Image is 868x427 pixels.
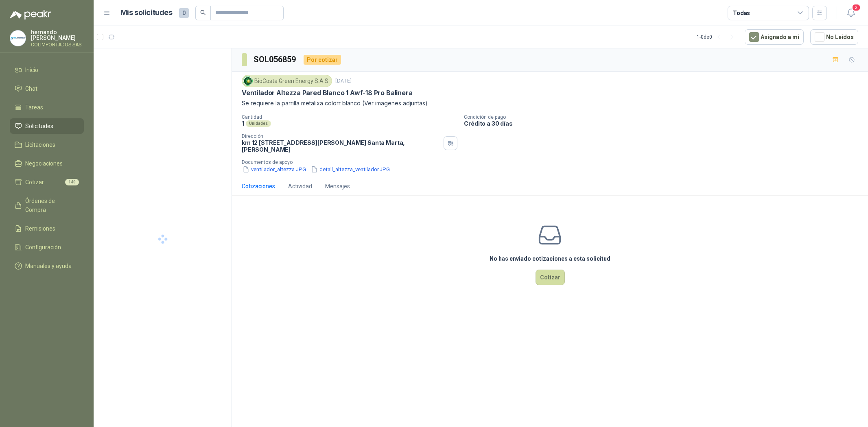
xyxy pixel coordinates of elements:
[242,182,275,191] div: Cotizaciones
[464,120,865,127] p: Crédito a 30 días
[25,103,43,112] span: Tareas
[745,29,804,45] button: Asignado a mi
[10,240,84,255] a: Configuración
[25,122,53,131] span: Solicitudes
[120,7,173,19] h1: Mis solicitudes
[25,159,63,168] span: Negociaciones
[536,270,565,285] button: Cotizar
[10,193,84,218] a: Órdenes de Compra
[10,174,84,190] a: Cotizar140
[242,165,307,174] button: ventilador_altezza.JPG
[304,55,341,65] div: Por cotizar
[10,100,84,115] a: Tareas
[179,8,189,18] span: 0
[464,114,865,120] p: Condición de pago
[31,29,84,41] p: hernando [PERSON_NAME]
[25,178,44,187] span: Cotizar
[288,182,312,191] div: Actividad
[10,62,84,78] a: Inicio
[810,29,858,45] button: No Leídos
[10,221,84,236] a: Remisiones
[310,165,391,174] button: detall_altezza_ventilador.JPG
[65,179,79,185] span: 140
[242,139,440,153] p: km 12 [STREET_ADDRESS][PERSON_NAME] Santa Marta , [PERSON_NAME]
[10,137,84,152] a: Licitaciones
[242,120,244,127] p: 1
[852,4,861,11] span: 2
[254,53,297,66] h3: SOL056859
[10,10,51,20] img: Logo peakr
[242,114,457,120] p: Cantidad
[325,182,350,191] div: Mensajes
[243,76,252,85] img: Company Logo
[25,140,55,149] span: Licitaciones
[242,133,440,139] p: Dirección
[200,10,206,15] span: search
[25,243,61,252] span: Configuración
[242,89,412,97] p: Ventilador Altezza Pared Blanco 1 Awf-18 Pro Balinera
[10,258,84,274] a: Manuales y ayuda
[246,120,271,127] div: Unidades
[10,118,84,134] a: Solicitudes
[335,77,352,85] p: [DATE]
[31,42,84,47] p: COLIMPORTADOS SAS
[25,65,38,74] span: Inicio
[242,99,858,108] p: Se requiere la parrilla metalixa colorr blanco (Ver imagenes adjuntas)
[25,261,72,270] span: Manuales y ayuda
[10,156,84,171] a: Negociaciones
[490,254,610,263] h3: No has enviado cotizaciones a esta solicitud
[733,9,750,17] div: Todas
[10,81,84,96] a: Chat
[844,6,858,20] button: 2
[242,159,865,165] p: Documentos de apoyo
[242,75,332,87] div: BioCosta Green Energy S.A.S
[25,84,37,93] span: Chat
[697,30,738,44] div: 1 - 0 de 0
[25,224,55,233] span: Remisiones
[10,30,26,46] img: Company Logo
[25,196,76,214] span: Órdenes de Compra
